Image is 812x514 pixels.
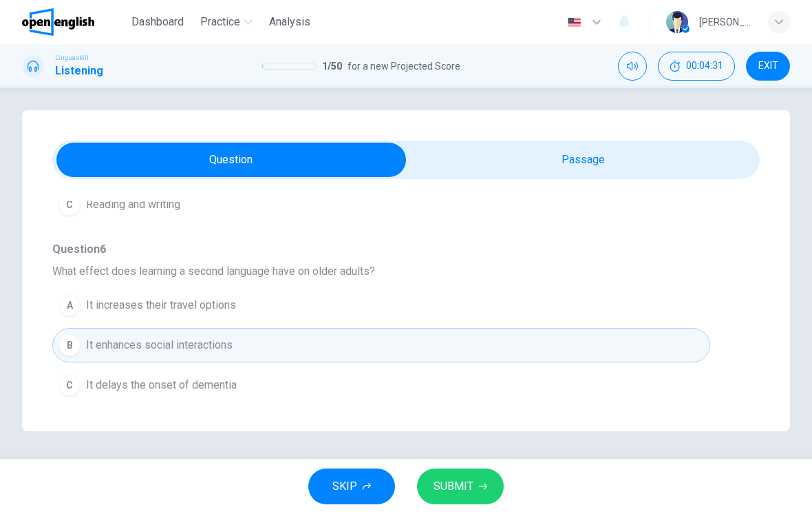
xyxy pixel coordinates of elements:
[86,196,180,213] span: Reading and writing
[131,14,184,30] span: Dashboard
[52,288,710,322] button: AIt increases their travel options
[618,52,647,81] div: Mute
[52,368,710,402] button: CIt delays the onset of dementia
[86,377,237,393] span: It delays the onset of dementia
[58,294,81,316] div: A
[417,469,504,504] button: SUBMIT
[332,477,357,496] span: SKIP
[658,52,735,81] div: Hide
[52,328,710,362] button: BIt enhances social interactions
[758,61,778,72] span: EXIT
[52,187,710,222] button: CReading and writing
[22,8,94,36] img: OpenEnglish logo
[58,334,81,356] div: B
[22,8,126,36] a: OpenEnglish logo
[308,469,395,504] button: SKIP
[666,11,688,33] img: Profile picture
[58,194,81,216] div: C
[86,297,236,313] span: It increases their travel options
[126,10,189,34] button: Dashboard
[322,58,342,74] span: 1 / 50
[52,241,760,258] span: Question 6
[86,337,233,353] span: It enhances social interactions
[699,14,751,30] div: [PERSON_NAME]
[434,477,473,496] span: SUBMIT
[200,14,240,30] span: Practice
[566,17,583,28] img: en
[746,52,790,81] button: EXIT
[264,10,316,34] button: Analysis
[348,58,460,74] span: for a new Projected Score
[269,14,310,30] span: Analysis
[55,53,89,63] span: Linguaskill
[686,61,723,72] span: 00:04:31
[58,374,81,396] div: C
[55,63,103,79] h1: Listening
[52,263,760,280] span: What effect does learning a second language have on older adults?
[195,10,258,34] button: Practice
[658,52,735,81] button: 00:04:31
